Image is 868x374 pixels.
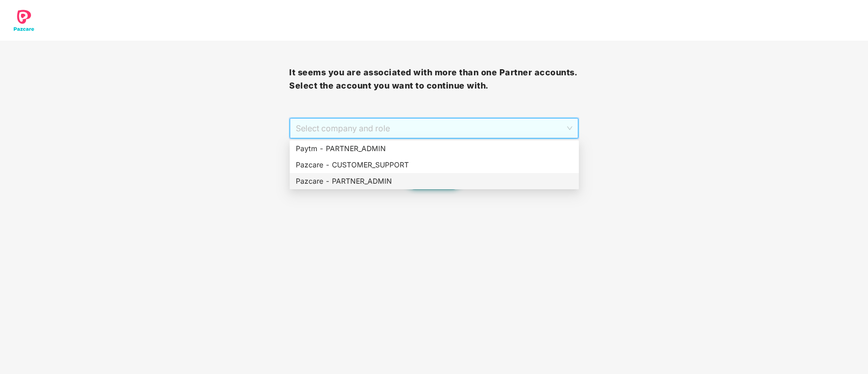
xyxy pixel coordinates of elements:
div: Pazcare - CUSTOMER_SUPPORT [290,157,579,173]
div: Paytm - PARTNER_ADMIN [296,143,573,154]
h3: It seems you are associated with more than one Partner accounts. Select the account you want to c... [289,66,578,92]
div: Pazcare - PARTNER_ADMIN [296,176,573,187]
div: Pazcare - CUSTOMER_SUPPORT [296,159,573,170]
div: Paytm - PARTNER_ADMIN [290,140,579,157]
span: Select company and role [296,119,572,138]
div: Pazcare - PARTNER_ADMIN [290,173,579,189]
